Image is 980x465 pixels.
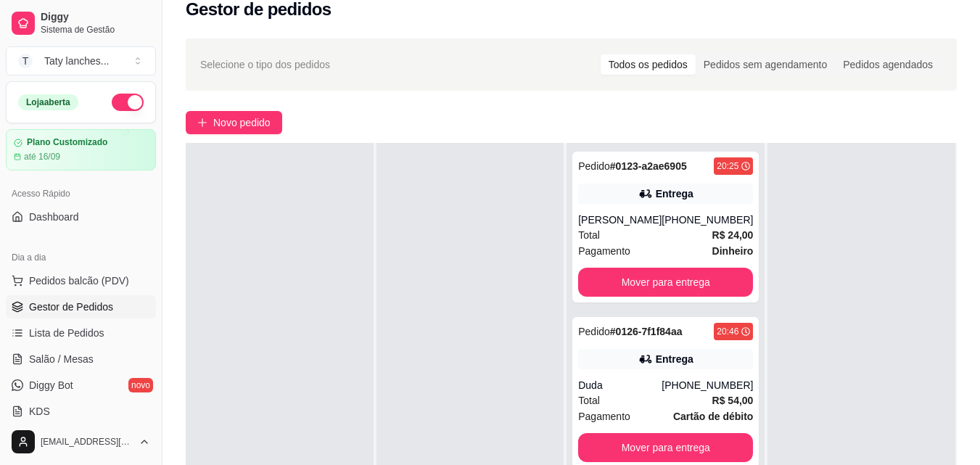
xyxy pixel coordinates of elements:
[6,400,156,423] a: KDS
[6,6,156,41] a: DiggySistema de Gestão
[6,129,156,170] a: Plano Customizadoaté 16/09
[41,436,133,448] span: [EMAIL_ADDRESS][DOMAIN_NAME]
[29,300,113,314] span: Gestor de Pedidos
[578,408,630,424] span: Pagamento
[186,111,282,134] button: Novo pedido
[24,151,60,162] article: até 16/09
[27,137,107,148] article: Plano Customizado
[610,326,683,337] strong: # 0126-7f1f84aa
[6,374,156,397] a: Diggy Botnovo
[213,115,271,131] span: Novo pedido
[578,268,753,297] button: Mover para entrega
[200,57,330,73] span: Selecione o tipo dos pedidos
[601,54,696,75] div: Todos os pedidos
[578,243,630,259] span: Pagamento
[197,118,207,128] span: plus
[673,411,753,422] strong: Cartão de débito
[18,94,78,110] div: Loja aberta
[712,229,754,241] strong: R$ 24,00
[578,227,600,243] span: Total
[578,160,610,172] span: Pedido
[29,404,50,419] span: KDS
[578,213,662,227] div: [PERSON_NAME]
[29,378,73,392] span: Diggy Bot
[29,326,104,340] span: Lista de Pedidos
[44,54,110,68] div: Taty lanches ...
[717,160,738,172] div: 20:25
[717,326,738,337] div: 20:46
[29,273,129,288] span: Pedidos balcão (PDV)
[41,24,150,36] span: Sistema de Gestão
[578,326,610,337] span: Pedido
[6,347,156,371] a: Salão / Mesas
[696,54,835,75] div: Pedidos sem agendamento
[712,245,754,257] strong: Dinheiro
[6,269,156,292] button: Pedidos balcão (PDV)
[6,205,156,229] a: Dashboard
[656,186,693,201] div: Entrega
[662,213,753,227] div: [PHONE_NUMBER]
[41,11,150,24] span: Diggy
[578,433,753,462] button: Mover para entrega
[6,321,156,345] a: Lista de Pedidos
[662,378,753,392] div: [PHONE_NUMBER]
[112,94,144,111] button: Alterar Status
[610,160,687,172] strong: # 0123-a2ae6905
[6,246,156,269] div: Dia a dia
[29,352,94,366] span: Salão / Mesas
[6,295,156,318] a: Gestor de Pedidos
[18,54,33,68] span: T
[656,352,693,366] div: Entrega
[29,210,79,224] span: Dashboard
[835,54,941,75] div: Pedidos agendados
[712,395,754,406] strong: R$ 54,00
[6,182,156,205] div: Acesso Rápido
[578,392,600,408] span: Total
[578,378,662,392] div: Duda
[6,46,156,75] button: Select a team
[6,424,156,459] button: [EMAIL_ADDRESS][DOMAIN_NAME]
